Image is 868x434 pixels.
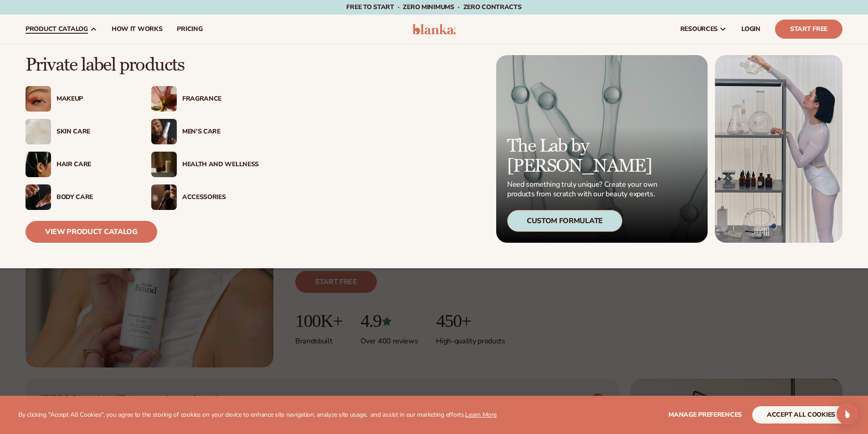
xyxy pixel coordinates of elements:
div: Accessories [182,194,259,201]
a: Pink blooming flower. Fragrance [151,86,259,112]
img: Female in lab with equipment. [715,55,842,243]
a: Learn More [465,410,496,419]
div: Custom Formulate [507,210,622,232]
a: Candles and incense on table. Health And Wellness [151,152,259,177]
button: Manage preferences [668,406,742,424]
a: How It Works [104,15,170,44]
div: Hair Care [56,161,133,168]
span: pricing [177,26,202,33]
a: Male holding moisturizer bottle. Men’s Care [151,119,259,144]
a: product catalog [18,15,104,44]
span: resources [680,26,718,33]
p: By clicking "Accept All Cookies", you agree to the storing of cookies on your device to enhance s... [18,411,497,419]
img: Male hand applying moisturizer. [26,184,51,210]
img: Female hair pulled back with clips. [26,152,51,177]
a: Male hand applying moisturizer. Body Care [26,184,133,210]
a: resources [673,15,734,44]
a: Female hair pulled back with clips. Hair Care [26,152,133,177]
span: product catalog [26,26,88,33]
a: Female with makeup brush. Accessories [151,184,259,210]
img: Pink blooming flower. [151,86,177,112]
a: Start Free [775,20,842,39]
a: Microscopic product formula. The Lab by [PERSON_NAME] Need something truly unique? Create your ow... [496,55,708,243]
div: Open Intercom Messenger [837,403,858,425]
span: Free to start · ZERO minimums · ZERO contracts [346,3,521,11]
span: LOGIN [741,26,760,33]
div: Skin Care [56,128,133,136]
button: accept all cookies [752,406,850,424]
p: Private label products [26,55,259,75]
a: LOGIN [734,15,768,44]
div: Body Care [56,194,133,201]
a: pricing [169,15,210,44]
p: The Lab by [PERSON_NAME] [507,136,660,176]
img: Female with glitter eye makeup. [26,86,51,112]
p: Need something truly unique? Create your own products from scratch with our beauty experts. [507,180,660,199]
a: Female with glitter eye makeup. Makeup [26,86,133,112]
span: How It Works [112,26,163,33]
div: Fragrance [182,95,259,103]
img: logo [412,24,456,35]
div: Men’s Care [182,128,259,136]
div: Makeup [56,95,133,103]
img: Female with makeup brush. [151,184,177,210]
div: Health And Wellness [182,161,259,168]
span: Manage preferences [668,410,742,419]
img: Male holding moisturizer bottle. [151,119,177,144]
a: View Product Catalog [26,221,157,243]
img: Candles and incense on table. [151,152,177,177]
a: Cream moisturizer swatch. Skin Care [26,119,133,144]
img: Cream moisturizer swatch. [26,119,51,144]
